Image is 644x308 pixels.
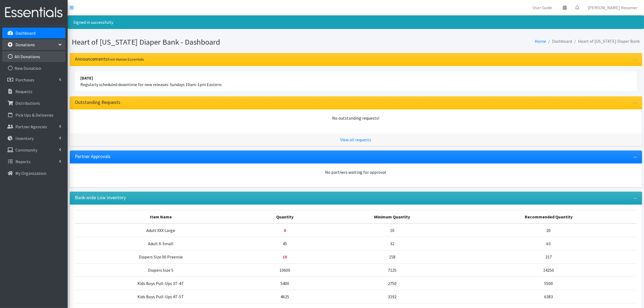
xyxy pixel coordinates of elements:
[461,263,637,277] td: 14250
[461,210,637,224] th: Recommended Quantity
[15,147,37,153] p: Community
[15,89,32,94] p: Requests
[75,250,247,263] td: Diapers Size 00 Preemie
[341,137,371,142] a: View all requests
[2,28,65,38] a: Dashboard
[323,210,461,224] th: Minimum Quantity
[75,115,637,121] div: No outstanding requests!
[2,121,65,132] a: Partner Agencies
[461,237,637,250] td: 63
[68,15,644,29] div: Signed in successfully.
[546,37,572,45] li: Dashboard
[2,39,65,50] a: Donations
[246,290,323,303] td: 4625
[323,237,461,250] td: 32
[2,4,65,22] img: HumanEssentials
[75,237,247,250] td: Adult X-Small
[2,145,65,155] a: Community
[246,210,323,224] th: Quantity
[15,159,31,164] p: Reports
[15,77,34,83] p: Purchases
[572,37,640,45] li: Heart of [US_STATE] Diaper Bank
[75,263,247,277] td: Diapers Size 5
[323,224,461,237] td: 10
[246,277,323,290] td: 5400
[81,75,93,81] strong: [DATE]
[75,277,247,290] td: Kids Boys Pull-Ups 3T-4T
[75,56,144,62] h3: Announcements
[283,254,287,260] strong: Below minimum quantity
[75,290,247,303] td: Kids Boys Pull-Ups 4T-5T
[461,250,637,263] td: 317
[246,237,323,250] td: 45
[528,2,556,13] a: User Guide
[284,228,286,233] strong: Below minimum quantity
[75,154,111,159] h3: Partner Approvals
[583,2,642,13] a: [PERSON_NAME] Hexamer
[535,38,546,44] a: Home
[75,71,637,91] li: Regularly scheduled downtime for new releases: Sundays 10am-1pm Eastern.
[2,98,65,109] a: Distributions
[75,100,121,105] h3: Outstanding Requests
[2,86,65,97] a: Requests
[15,124,47,129] p: Partner Agencies
[15,136,34,141] p: Inventory
[2,74,65,85] a: Purchases
[75,210,247,224] th: Item Name
[15,30,35,36] p: Dashboard
[461,277,637,290] td: 5500
[15,42,35,47] p: Donations
[2,110,65,120] a: Pick Ups & Deliveries
[461,224,637,237] td: 20
[2,51,65,62] a: All Donations
[2,156,65,167] a: Reports
[2,168,65,179] a: My Organization
[323,263,461,277] td: 7125
[72,37,354,47] h1: Heart of [US_STATE] Diaper Bank - Dashboard
[75,169,637,175] div: No partners waiting for approval
[323,290,461,303] td: 3192
[15,112,54,118] p: Pick Ups & Deliveries
[461,290,637,303] td: 6383
[246,263,323,277] td: 10600
[15,171,46,176] p: My Organization
[323,277,461,290] td: 2750
[15,100,40,106] p: Distributions
[75,195,126,201] h3: Bank-wide Low inventory
[75,224,247,237] td: Adult XXX Large
[323,250,461,263] td: 158
[2,63,65,74] a: New Donation
[108,57,144,62] small: from Human Essentials
[2,133,65,144] a: Inventory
